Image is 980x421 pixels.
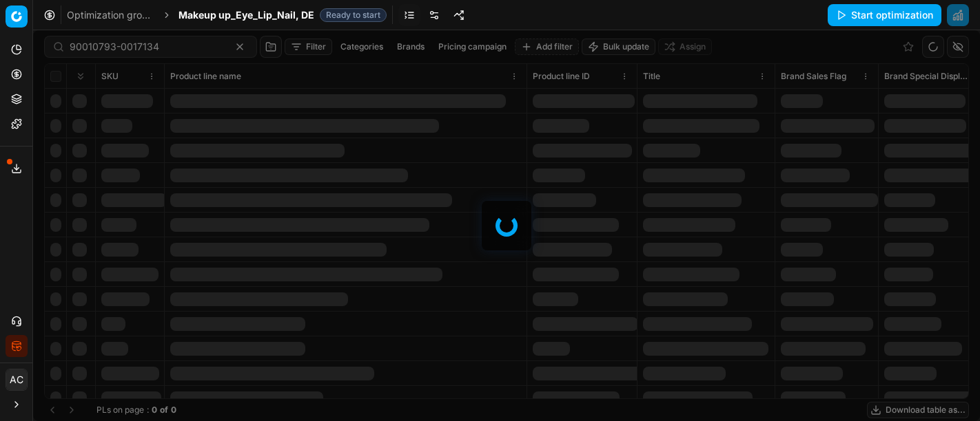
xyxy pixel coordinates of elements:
span: Makeup up_Eye_Lip_Nail, DE [178,8,314,22]
button: Start optimization [828,4,941,26]
span: AC [6,369,27,390]
span: Ready to start [320,8,387,22]
nav: breadcrumb [67,8,387,22]
a: Optimization groups [67,8,155,22]
button: AC [6,369,28,391]
span: Makeup up_Eye_Lip_Nail, DEReady to start [178,8,387,22]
